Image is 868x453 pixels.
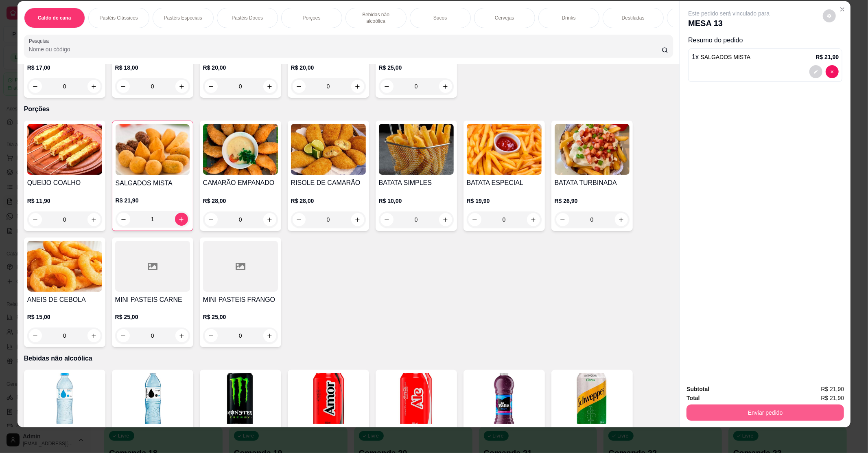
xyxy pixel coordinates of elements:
img: product-image [379,373,454,424]
p: R$ 15,00 [27,313,102,321]
img: product-image [203,124,278,175]
p: R$ 19,90 [467,197,542,205]
p: Bebidas não alcoólica [352,11,400,24]
button: increase-product-quantity [263,329,276,342]
button: decrease-product-quantity [823,9,836,22]
span: SALGADOS MISTA [701,54,751,60]
h4: BATATA SIMPLES [379,178,454,188]
button: increase-product-quantity [263,213,276,226]
button: decrease-product-quantity [293,213,306,226]
button: decrease-product-quantity [29,213,42,226]
h4: MINI PASTEIS CARNE [115,295,190,305]
img: product-image [467,373,542,424]
h4: QUEIJO COALHO [27,178,102,188]
label: Pesquisa [29,37,52,44]
img: product-image [27,241,102,292]
p: R$ 20,00 [291,64,366,72]
p: R$ 25,00 [203,313,278,321]
p: R$ 26,90 [555,197,630,205]
p: R$ 21,90 [116,196,190,205]
img: product-image [555,124,630,175]
img: product-image [291,124,366,175]
h4: ANEIS DE CEBOLA [27,295,102,305]
button: Close [836,3,849,16]
h4: MINI PASTEIS FRANGO [203,295,278,305]
h4: BATATA TURBINADA [555,178,630,188]
p: Pastéis Especiais [164,15,202,21]
p: Este pedido será vinculado para [688,9,770,18]
span: R$ 21,90 [821,385,844,394]
h4: BATATA ESPECIAL [467,178,542,188]
p: R$ 18,00 [115,64,190,72]
p: Pastéis Doces [232,15,263,21]
button: decrease-product-quantity [205,329,218,342]
button: increase-product-quantity [87,213,101,226]
button: increase-product-quantity [175,329,188,342]
button: decrease-product-quantity [380,213,394,226]
p: Drinks [562,15,576,21]
p: Pastéis Clássicos [100,15,138,21]
img: product-image [116,124,190,175]
button: decrease-product-quantity [117,80,130,93]
p: R$ 28,00 [291,197,366,205]
img: product-image [27,373,102,424]
p: Cervejas [495,15,514,21]
button: increase-product-quantity [527,213,540,226]
p: Bebidas não alcoólica [24,354,673,363]
h4: CAMARÃO EMPANADO [203,178,278,188]
img: product-image [467,124,542,175]
img: product-image [379,124,454,175]
p: R$ 20,00 [203,64,278,72]
button: decrease-product-quantity [468,213,481,226]
p: R$ 25,00 [379,64,454,72]
p: R$ 11,90 [27,197,102,205]
button: Enviar pedido [687,405,844,421]
button: increase-product-quantity [175,80,188,93]
p: R$ 21,90 [816,53,839,61]
p: R$ 17,00 [27,64,102,72]
img: product-image [115,373,190,424]
p: Porções [24,104,673,114]
p: Resumo do pedido [688,35,842,45]
img: product-image [291,373,366,424]
p: 1 x [692,52,750,62]
p: Destiladas [622,15,645,21]
img: product-image [27,124,102,175]
img: product-image [203,373,278,424]
h4: RISOLE DE CAMARÃO [291,178,366,188]
p: Porções [303,15,321,21]
button: decrease-product-quantity [117,213,130,226]
button: decrease-product-quantity [29,329,42,342]
p: R$ 10,00 [379,197,454,205]
p: MESA 13 [688,18,770,29]
button: increase-product-quantity [615,213,628,226]
p: R$ 28,00 [203,197,278,205]
img: product-image [555,373,630,424]
strong: Total [687,395,700,401]
button: increase-product-quantity [439,213,452,226]
p: Sucos [433,15,447,21]
p: R$ 25,00 [115,313,190,321]
button: increase-product-quantity [87,329,101,342]
button: increase-product-quantity [175,213,188,226]
button: decrease-product-quantity [205,213,218,226]
button: increase-product-quantity [351,213,364,226]
strong: Subtotal [687,386,709,392]
button: decrease-product-quantity [117,329,130,342]
input: Pesquisa [29,45,662,53]
button: decrease-product-quantity [809,65,822,78]
h4: SALGADOS MISTA [116,178,190,188]
p: Caldo de cana [38,15,71,21]
button: decrease-product-quantity [826,65,839,78]
span: R$ 21,90 [821,394,844,402]
button: decrease-product-quantity [556,213,569,226]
